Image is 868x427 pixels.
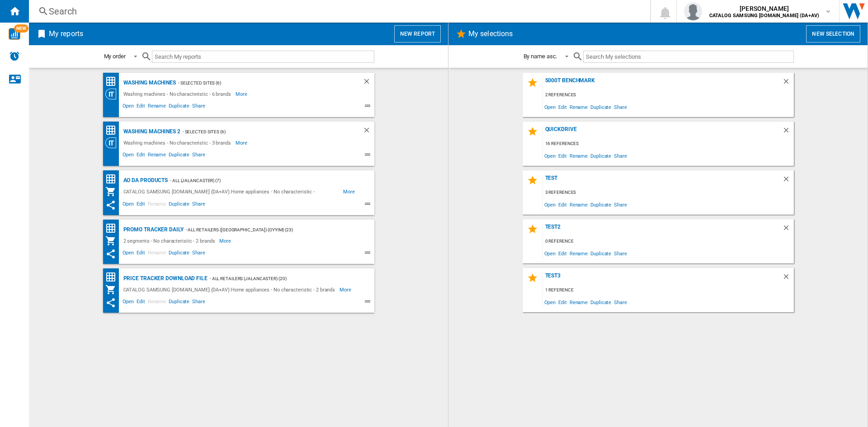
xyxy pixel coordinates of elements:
[557,296,568,308] span: Edit
[105,186,121,197] div: My Assortment
[782,272,794,285] div: Delete
[543,126,782,138] div: QuickDrive
[613,198,628,211] span: Share
[105,125,121,136] div: Price Ranking
[104,53,126,60] div: My order
[236,89,249,99] span: More
[208,273,356,284] div: - All Retailers (jalancaster) (20)
[121,102,136,113] span: Open
[146,102,167,113] span: Rename
[105,284,121,295] div: My Assortment
[176,77,344,89] div: - Selected Sites (6)
[121,273,208,284] div: Price Tracker Download File
[589,150,613,162] span: Duplicate
[121,150,136,161] span: Open
[363,126,374,137] div: Delete
[557,101,568,113] span: Edit
[121,249,136,259] span: Open
[583,51,793,63] input: Search My selections
[340,284,353,295] span: More
[135,297,146,308] span: Edit
[568,296,589,308] span: Rename
[589,101,613,113] span: Duplicate
[543,296,557,308] span: Open
[467,25,514,42] h2: My selections
[613,150,628,162] span: Share
[557,247,568,259] span: Edit
[543,247,557,259] span: Open
[49,5,627,18] div: Search
[121,89,236,99] div: Washing machines - No characteristic - 6 brands
[167,249,191,259] span: Duplicate
[105,89,121,99] div: Category View
[105,200,116,211] ng-md-icon: This report has been shared with you
[105,249,116,259] ng-md-icon: This report has been shared with you
[184,224,356,235] div: - All Retailers ([GEOGRAPHIC_DATA]) (oyyim) (23)
[121,175,168,186] div: AO DA Products
[105,137,121,148] div: Category View
[613,101,628,113] span: Share
[167,102,191,113] span: Duplicate
[121,137,236,148] div: Washing machines - No characteristic - 3 brands
[167,297,191,308] span: Duplicate
[394,25,441,42] button: New report
[543,272,782,285] div: Test3
[557,150,568,162] span: Edit
[543,138,794,150] div: 16 references
[14,24,28,33] span: NEW
[146,249,167,259] span: Rename
[782,175,794,187] div: Delete
[589,296,613,308] span: Duplicate
[589,247,613,259] span: Duplicate
[135,249,146,259] span: Edit
[236,137,249,148] span: More
[121,297,136,308] span: Open
[146,200,167,211] span: Rename
[782,77,794,89] div: Delete
[121,77,176,89] div: Washing machines
[806,25,860,42] button: New selection
[191,297,207,308] span: Share
[180,126,344,137] div: - Selected Sites (6)
[152,51,374,63] input: Search My reports
[105,76,121,87] div: Price Matrix
[684,2,702,20] img: profile.jpg
[543,187,794,198] div: 3 references
[191,249,207,259] span: Share
[543,198,557,211] span: Open
[589,198,613,211] span: Duplicate
[105,235,121,246] div: My Assortment
[543,236,794,247] div: 0 reference
[167,200,191,211] span: Duplicate
[568,198,589,211] span: Rename
[121,200,136,211] span: Open
[543,150,557,162] span: Open
[219,235,232,246] span: More
[613,247,628,259] span: Share
[543,101,557,113] span: Open
[105,223,121,234] div: Price Matrix
[9,28,20,40] img: wise-card.svg
[709,13,819,19] b: CATALOG SAMSUNG [DOMAIN_NAME] (DA+AV)
[121,186,343,197] div: CATALOG SAMSUNG [DOMAIN_NAME] (DA+AV):Home appliances - No characteristic - SAMSUNG
[543,175,782,187] div: Test
[543,285,794,296] div: 1 reference
[568,101,589,113] span: Rename
[568,150,589,162] span: Rename
[135,102,146,113] span: Edit
[191,200,207,211] span: Share
[9,51,20,61] img: alerts-logo.svg
[782,126,794,138] div: Delete
[543,89,794,101] div: 2 references
[191,102,207,113] span: Share
[168,175,356,186] div: - ALL (jalancaster) (7)
[135,150,146,161] span: Edit
[363,77,374,89] div: Delete
[105,272,121,283] div: Price Matrix
[121,235,220,246] div: 2 segments - No characteristic - 2 brands
[709,4,819,13] span: [PERSON_NAME]
[568,247,589,259] span: Rename
[613,296,628,308] span: Share
[524,53,557,60] div: By name asc.
[146,297,167,308] span: Rename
